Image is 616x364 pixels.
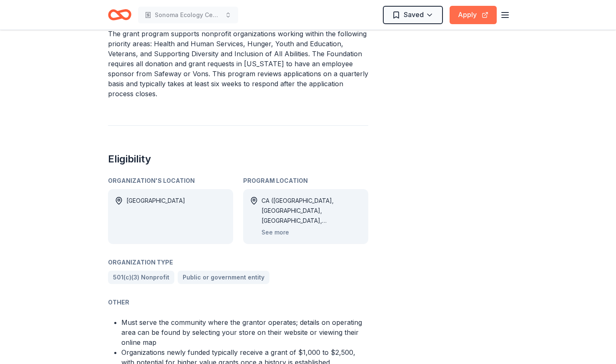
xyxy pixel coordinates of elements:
[126,196,185,237] div: [GEOGRAPHIC_DATA]
[108,152,368,166] h2: Eligibility
[108,176,233,186] div: Organization's Location
[108,257,368,267] div: Organization Type
[261,196,362,226] div: CA ([GEOGRAPHIC_DATA], [GEOGRAPHIC_DATA], [GEOGRAPHIC_DATA], [GEOGRAPHIC_DATA], [GEOGRAPHIC_DATA]...
[108,271,174,284] a: 501(c)(3) Nonprofit
[138,7,238,23] button: Sonoma Ecology Center Programs
[183,272,264,282] span: Public or government entity
[383,6,443,24] button: Saved
[450,6,497,24] button: Apply
[243,176,368,186] div: Program Location
[121,317,368,347] li: Must serve the community where the grantor operates; details on operating area can be found by se...
[155,10,221,20] span: Sonoma Ecology Center Programs
[108,5,131,25] a: Home
[113,272,169,282] span: 501(c)(3) Nonprofit
[108,29,368,99] p: The grant program supports nonprofit organizations working within the following priority areas: H...
[261,227,289,237] button: See more
[108,297,368,307] div: Other
[404,9,424,20] span: Saved
[178,271,269,284] a: Public or government entity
